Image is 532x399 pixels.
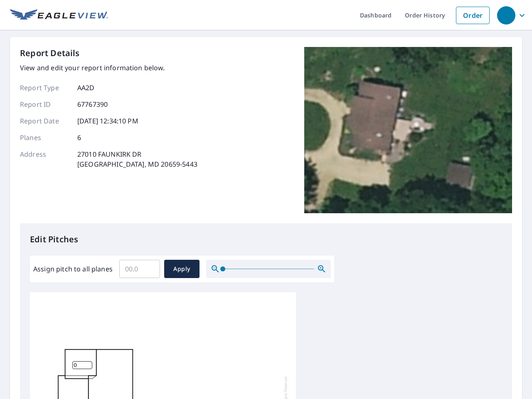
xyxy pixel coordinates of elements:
p: Address [20,149,70,169]
img: EV Logo [10,9,108,22]
p: Report Date [20,116,70,126]
label: Assign pitch to all planes [33,264,113,274]
p: 67767390 [77,99,108,109]
img: Top image [304,47,512,213]
button: Apply [164,260,199,278]
p: AA2D [77,83,95,93]
input: 00.0 [119,257,160,281]
p: [DATE] 12:34:10 PM [77,116,138,126]
p: Edit Pitches [30,233,502,246]
p: Report Type [20,83,70,93]
p: 27010 FAUNKIRK DR [GEOGRAPHIC_DATA], MD 20659-5443 [77,149,197,169]
p: View and edit your report information below. [20,63,197,73]
p: Planes [20,133,70,143]
p: 6 [77,133,81,143]
span: Apply [171,264,193,274]
p: Report ID [20,99,70,109]
p: Report Details [20,47,80,59]
a: Order [456,7,490,24]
